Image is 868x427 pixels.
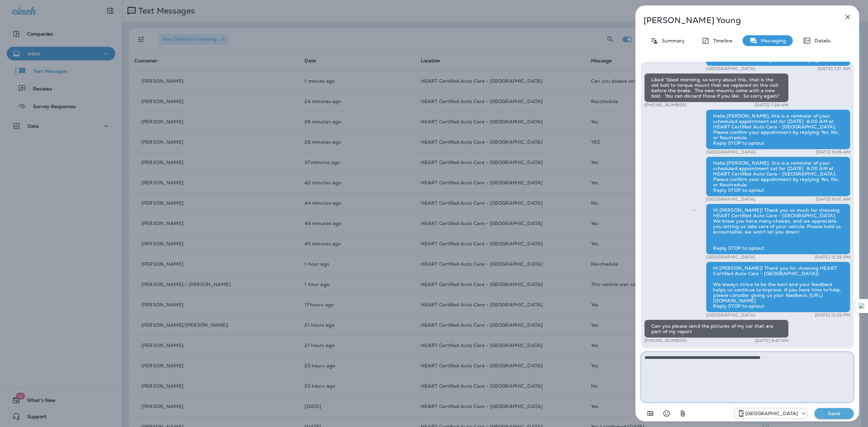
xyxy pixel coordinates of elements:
[811,38,831,43] p: Details
[706,157,850,197] div: Hello [PERSON_NAME], this is a reminder of your scheduled appointment set for [DATE] 8:00 AM at H...
[816,149,850,155] p: [DATE] 9:06 AM
[755,102,789,108] p: [DATE] 7:24 AM
[644,407,657,420] button: Add in a premade template
[745,411,798,416] p: [GEOGRAPHIC_DATA]
[644,102,687,108] p: [PHONE_NUMBER]
[706,262,850,312] div: Hi [PERSON_NAME]! Thank you for choosing HEART Certified Auto Care - [GEOGRAPHIC_DATA]}. We alway...
[706,197,755,202] p: [GEOGRAPHIC_DATA]
[755,338,789,343] p: [DATE] 9:47 AM
[660,407,673,420] button: Select an emoji
[710,38,732,43] p: Timeline
[820,410,848,416] p: Send
[817,66,850,72] p: [DATE] 7:21 AM
[658,38,685,43] p: Summary
[644,320,789,338] div: Can you please send the pictures of my car that are part of my report
[706,255,755,260] p: [GEOGRAPHIC_DATA]
[815,255,850,260] p: [DATE] 12:29 PM
[734,409,807,418] div: +1 (847) 262-3704
[859,303,865,309] img: Detect Auto
[644,73,789,102] div: Liked “Good morning, so sorry about this, that is the old bolt to torque mount that we replaced o...
[692,207,696,213] span: Sent
[706,109,850,149] div: Hello [PERSON_NAME], this is a reminder of your scheduled appointment set for [DATE] 8:00 AM at H...
[706,66,755,72] p: [GEOGRAPHIC_DATA]
[815,312,850,318] p: [DATE] 12:29 PM
[644,338,687,343] p: [PHONE_NUMBER]
[757,38,786,43] p: Messaging
[706,204,850,255] div: Hi [PERSON_NAME]! Thank you so much for choosing HEART Certified Auto Care - [GEOGRAPHIC_DATA]. W...
[816,197,850,202] p: [DATE] 9:02 AM
[644,16,829,25] p: [PERSON_NAME] Young
[814,408,854,419] button: Send
[706,312,755,318] p: [GEOGRAPHIC_DATA]
[706,149,755,155] p: [GEOGRAPHIC_DATA]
